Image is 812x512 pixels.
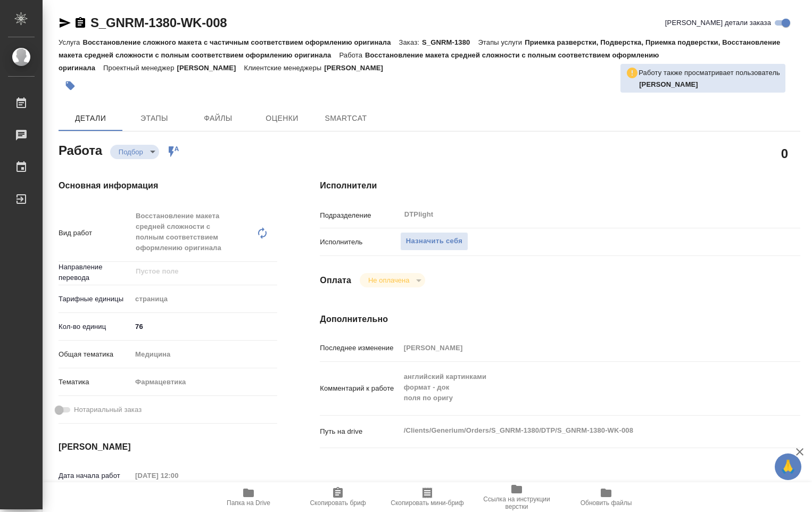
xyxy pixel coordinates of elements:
[131,290,277,308] div: страница
[59,262,131,283] p: Направление перевода
[478,496,555,510] span: Ссылка на инструкции верстки
[406,235,462,247] span: Назначить себя
[59,321,131,332] p: Кол-во единиц
[779,456,797,478] span: 🙏
[383,482,472,512] button: Скопировать мини-бриф
[103,64,177,72] p: Проектный менеджер
[639,79,780,90] p: Оксютович Ирина
[581,499,632,507] span: Обновить файлы
[59,349,131,360] p: Общая тематика
[193,112,244,125] span: Файлы
[59,140,102,159] h2: Работа
[781,144,788,162] h2: 0
[320,179,800,192] h4: Исполнители
[400,422,760,440] textarea: /Clients/Generium/Orders/S_GNRM-1380/DTP/S_GNRM-1380-WK-008
[115,147,146,156] button: Подбор
[74,16,87,29] button: Скопировать ссылку
[82,38,399,46] p: Восстановление сложного макета с частичным соответствием оформлению оригинала
[59,470,131,481] p: Дата начала работ
[360,273,425,287] div: Подбор
[665,18,771,28] span: [PERSON_NAME] детали заказа
[320,237,400,247] p: Исполнитель
[775,453,801,480] button: 🙏
[391,499,463,507] span: Скопировать мини-бриф
[639,68,780,78] p: Работу также просматривает пользователь
[59,16,71,29] button: Скопировать ссылку для ЯМессенджера
[399,38,422,46] p: Заказ:
[320,343,400,353] p: Последнее изменение
[561,482,651,512] button: Обновить файлы
[422,38,478,46] p: S_GNRM-1380
[59,179,277,192] h4: Основная информация
[320,112,371,125] span: SmartCat
[400,232,468,251] button: Назначить себя
[131,319,277,334] input: ✎ Введи что-нибудь
[320,313,800,326] h4: Дополнительно
[339,51,365,59] p: Работа
[400,340,760,356] input: Пустое поле
[177,64,244,72] p: [PERSON_NAME]
[293,482,383,512] button: Скопировать бриф
[365,276,412,285] button: Не оплачена
[131,345,277,364] div: Медицина
[59,74,82,97] button: Добавить тэг
[639,80,698,88] b: [PERSON_NAME]
[129,112,180,125] span: Этапы
[472,482,561,512] button: Ссылка на инструкции верстки
[320,274,351,287] h4: Оплата
[227,499,270,507] span: Папка на Drive
[131,468,225,483] input: Пустое поле
[320,383,400,394] p: Комментарий к работе
[59,38,82,46] p: Услуга
[204,482,293,512] button: Папка на Drive
[320,210,400,221] p: Подразделение
[131,373,277,391] div: Фармацевтика
[135,265,252,278] input: Пустое поле
[320,426,400,437] p: Путь на drive
[74,404,142,415] span: Нотариальный заказ
[65,112,116,125] span: Детали
[59,228,131,238] p: Вид работ
[59,294,131,304] p: Тарифные единицы
[478,38,525,46] p: Этапы услуги
[90,15,227,30] a: S_GNRM-1380-WK-008
[244,64,324,72] p: Клиентские менеджеры
[59,441,277,453] h4: [PERSON_NAME]
[310,499,366,507] span: Скопировать бриф
[324,64,391,72] p: [PERSON_NAME]
[400,368,760,407] textarea: английский картинками формат - док поля по оригу
[110,145,159,159] div: Подбор
[59,377,131,387] p: Тематика
[256,112,308,125] span: Оценки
